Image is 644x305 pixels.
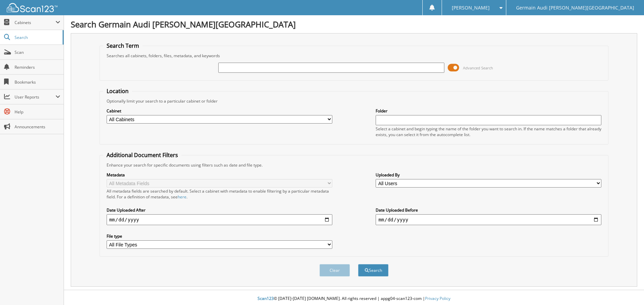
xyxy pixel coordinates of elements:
span: [PERSON_NAME] [452,6,490,10]
label: Uploaded By [376,172,601,178]
iframe: Chat Widget [610,273,644,305]
label: Folder [376,108,601,114]
div: Searches all cabinets, folders, files, metadata, and keywords [103,53,605,59]
a: Privacy Policy [425,296,450,301]
input: end [376,214,601,225]
label: Metadata [107,172,332,178]
a: here [178,194,186,200]
img: scan123-logo-white.svg [7,3,58,12]
span: Cabinets [15,20,55,25]
button: Clear [319,264,350,277]
span: User Reports [15,94,55,100]
span: Search [15,35,59,40]
legend: Additional Document Filters [103,151,181,159]
span: Bookmarks [15,79,60,85]
span: Announcements [15,124,60,130]
legend: Search Term [103,42,142,49]
div: Enhance your search for specific documents using filters such as date and file type. [103,162,605,168]
button: Search [358,264,388,277]
label: Date Uploaded Before [376,207,601,213]
div: Select a cabinet and begin typing the name of the folder you want to search in. If the name match... [376,126,601,137]
div: All metadata fields are searched by default. Select a cabinet with metadata to enable filtering b... [107,188,332,200]
span: Scan123 [258,296,274,301]
h1: Search Germain Audi [PERSON_NAME][GEOGRAPHIC_DATA] [71,19,637,30]
legend: Location [103,87,132,95]
label: Date Uploaded After [107,207,332,213]
label: Cabinet [107,108,332,114]
label: File type [107,233,332,239]
div: Optionally limit your search to a particular cabinet or folder [103,98,605,104]
span: Reminders [15,64,60,70]
span: Germain Audi [PERSON_NAME][GEOGRAPHIC_DATA] [516,6,634,10]
span: Advanced Search [463,65,493,70]
span: Scan [15,49,60,55]
input: start [107,214,332,225]
span: Help [15,109,60,115]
